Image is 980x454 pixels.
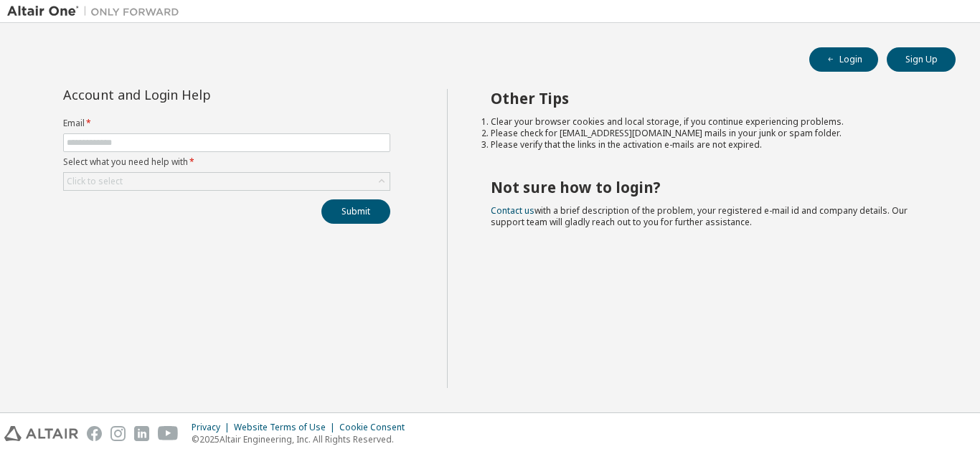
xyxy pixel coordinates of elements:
[192,433,413,445] p: © 2025 Altair Engineering, Inc. All Rights Reserved.
[491,116,930,128] li: Clear your browser cookies and local storage, if you continue experiencing problems.
[4,426,78,441] img: altair_logo.svg
[7,4,187,19] img: Altair One
[67,176,123,187] div: Click to select
[491,139,930,151] li: Please verify that the links in the activation e-mails are not expired.
[491,89,930,108] h2: Other Tips
[63,89,325,100] div: Account and Login Help
[491,178,930,197] h2: Not sure how to login?
[339,422,413,433] div: Cookie Consent
[64,173,390,190] div: Click to select
[134,426,149,441] img: linkedin.svg
[234,422,339,433] div: Website Terms of Use
[63,118,390,129] label: Email
[491,204,534,217] a: Contact us
[491,204,908,228] span: with a brief description of the problem, your registered e-mail id and company details. Our suppo...
[87,426,102,441] img: facebook.svg
[809,47,878,72] button: Login
[192,422,234,433] div: Privacy
[491,128,930,139] li: Please check for [EMAIL_ADDRESS][DOMAIN_NAME] mails in your junk or spam folder.
[321,199,390,224] button: Submit
[63,156,390,168] label: Select what you need help with
[158,426,179,441] img: youtube.svg
[887,47,956,72] button: Sign Up
[110,426,126,441] img: instagram.svg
